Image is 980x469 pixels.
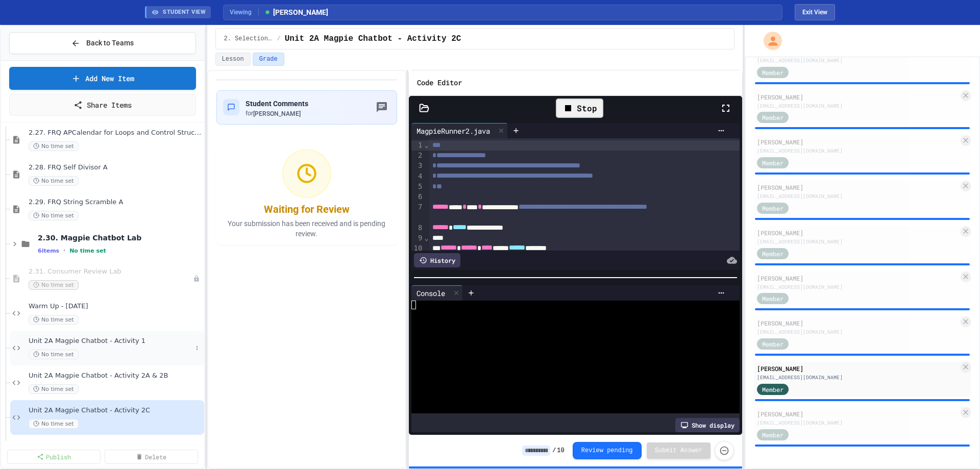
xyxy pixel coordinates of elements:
div: [EMAIL_ADDRESS][DOMAIN_NAME] [757,57,959,64]
span: Member [762,385,783,394]
button: Force resubmission of student's answer (Admin only) [715,441,734,460]
p: Your submission has been received and is pending review. [223,218,391,239]
div: 4 [411,171,424,182]
span: Back to Teams [86,38,134,48]
span: [PERSON_NAME] [253,110,301,117]
span: No time set [29,384,79,394]
span: No time set [29,176,79,186]
div: 1 [411,140,424,151]
span: 2.31. Consumer Review Lab [29,267,193,276]
span: Unit 2A Magpie Chatbot - Activity 1 [29,337,192,345]
div: [EMAIL_ADDRESS][DOMAIN_NAME] [757,328,959,336]
span: No time set [29,315,79,325]
a: Add New Item [9,67,196,90]
span: Warm Up - [DATE] [29,302,202,311]
a: Publish [7,450,101,464]
span: 2.30. Magpie Chatbot Lab [38,233,202,242]
span: 2.28. FRQ Self Divisor A [29,163,202,172]
div: 7 [411,202,424,223]
div: Console [411,288,450,299]
span: No time set [29,419,79,429]
div: [PERSON_NAME] [757,92,959,102]
div: [PERSON_NAME] [757,318,959,328]
div: 9 [411,233,424,243]
div: Stop [556,98,603,118]
span: 10 [557,447,564,455]
span: Fold line [424,141,429,149]
h6: Code Editor [417,77,462,89]
button: Back to Teams [9,32,196,54]
span: Student Comments [246,100,308,108]
span: Member [762,339,783,349]
span: Member [762,294,783,303]
span: Unit 2A Magpie Chatbot - Activity 2C [29,406,202,415]
div: 3 [411,161,424,171]
span: Viewing [230,8,259,17]
div: [PERSON_NAME] [757,228,959,237]
a: Delete [105,450,198,464]
div: 5 [411,182,424,192]
span: No time set [29,350,79,359]
div: My Account [753,29,785,53]
div: MagpieRunner2.java [411,126,495,136]
span: No time set [29,280,79,290]
span: No time set [69,248,106,254]
div: [PERSON_NAME] [757,137,959,146]
span: Member [762,430,783,439]
button: Submit Answer [647,442,711,459]
span: Member [762,249,783,258]
button: Review pending [573,442,642,459]
div: 10 [411,243,424,254]
span: 2.27. FRQ APCalendar for Loops and Control Structures [29,129,202,137]
span: Unit 2A Magpie Chatbot - Activity 2A & 2B [29,372,202,380]
div: [PERSON_NAME] [757,409,959,418]
span: 6 items [38,248,59,254]
div: [EMAIL_ADDRESS][DOMAIN_NAME] [757,238,959,245]
div: 6 [411,192,424,202]
div: [PERSON_NAME] [757,274,959,283]
button: Exit student view [795,4,835,20]
span: No time set [29,211,79,220]
div: [EMAIL_ADDRESS][DOMAIN_NAME] [757,192,959,200]
div: Unpublished [193,275,200,282]
a: Share Items [9,94,196,116]
div: [EMAIL_ADDRESS][DOMAIN_NAME] [757,283,959,291]
span: Member [762,113,783,122]
div: 2 [411,151,424,161]
div: [EMAIL_ADDRESS][DOMAIN_NAME] [757,102,959,110]
div: History [414,253,460,267]
span: [PERSON_NAME] [264,7,328,18]
button: Grade [253,53,284,66]
span: / [277,35,281,43]
div: MagpieRunner2.java [411,123,508,138]
div: for [246,109,308,118]
span: No time set [29,141,79,151]
span: Member [762,158,783,167]
span: Member [762,204,783,213]
div: Console [411,285,463,301]
span: Unit 2A Magpie Chatbot - Activity 2C [285,33,461,45]
div: [EMAIL_ADDRESS][DOMAIN_NAME] [757,147,959,155]
button: Lesson [215,53,251,66]
div: Show display [675,418,740,432]
div: [PERSON_NAME] [757,183,959,192]
span: 2.29. FRQ String Scramble A [29,198,202,207]
div: [PERSON_NAME] [757,364,959,373]
div: 8 [411,223,424,233]
div: [EMAIL_ADDRESS][DOMAIN_NAME] [757,419,959,427]
div: Waiting for Review [264,202,350,216]
span: • [63,246,65,255]
span: / [552,447,556,455]
div: [EMAIL_ADDRESS][DOMAIN_NAME] [757,374,959,381]
span: 2. Selection and Iteration [224,35,273,43]
span: Member [762,68,783,77]
span: STUDENT VIEW [163,8,206,17]
button: More options [192,343,202,353]
span: Fold line [424,234,429,242]
span: Submit Answer [655,447,703,455]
